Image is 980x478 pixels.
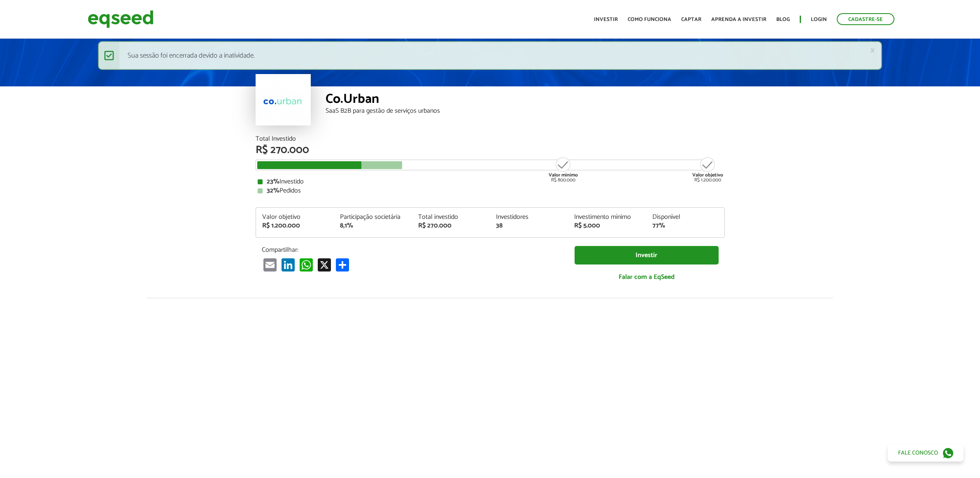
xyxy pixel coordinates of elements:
[628,17,671,22] a: Como funciona
[652,223,718,229] div: 77%
[334,258,351,271] a: Compartilhar
[418,214,484,220] div: Total investido
[888,444,964,462] a: Fale conosco
[811,17,827,22] a: Login
[340,214,406,220] div: Participação societária
[496,223,562,229] div: 38
[98,41,882,70] div: Sua sessão foi encerrada devido a inatividade.
[326,108,725,114] div: SaaS B2B para gestão de serviços urbanos
[692,156,723,183] div: R$ 1.200.000
[692,171,723,179] strong: Valor objetivo
[574,223,640,229] div: R$ 5.000
[256,145,725,155] div: R$ 270.000
[681,17,701,22] a: Captar
[594,17,618,22] a: Investir
[574,214,640,220] div: Investimento mínimo
[256,136,725,142] div: Total Investido
[280,258,296,271] a: LinkedIn
[711,17,766,22] a: Aprenda a investir
[267,185,279,196] strong: 32%
[418,223,484,229] div: R$ 270.000
[262,258,278,271] a: Email
[262,246,562,254] p: Compartilhar:
[776,17,790,22] a: Blog
[549,171,578,179] strong: Valor mínimo
[88,8,154,30] img: EqSeed
[575,246,719,265] a: Investir
[326,93,725,108] div: Co.Urban
[267,176,279,187] strong: 23%
[262,223,328,229] div: R$ 1.200.000
[262,214,328,220] div: Valor objetivo
[496,214,562,220] div: Investidores
[258,179,723,185] div: Investido
[298,258,314,271] a: WhatsApp
[316,258,333,271] a: X
[575,269,719,285] a: Falar com a EqSeed
[870,46,875,55] a: ×
[340,223,406,229] div: 8,1%
[837,13,894,25] a: Cadastre-se
[258,188,723,194] div: Pedidos
[652,214,718,220] div: Disponível
[548,156,579,183] div: R$ 800.000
